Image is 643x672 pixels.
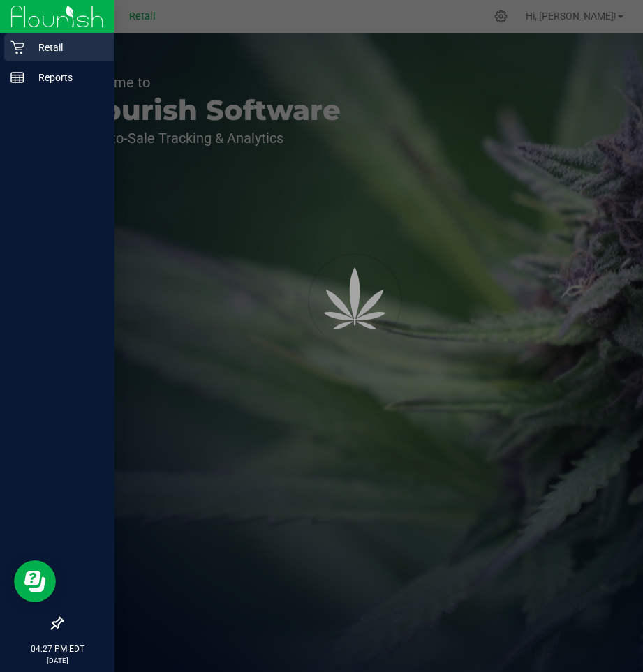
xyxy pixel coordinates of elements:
[24,69,108,86] p: Reports
[10,70,24,84] inline-svg: Reports
[10,40,24,54] inline-svg: Retail
[24,39,108,56] p: Retail
[6,643,108,655] p: 04:27 PM EDT
[6,655,108,666] p: [DATE]
[14,560,56,602] iframe: Resource center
